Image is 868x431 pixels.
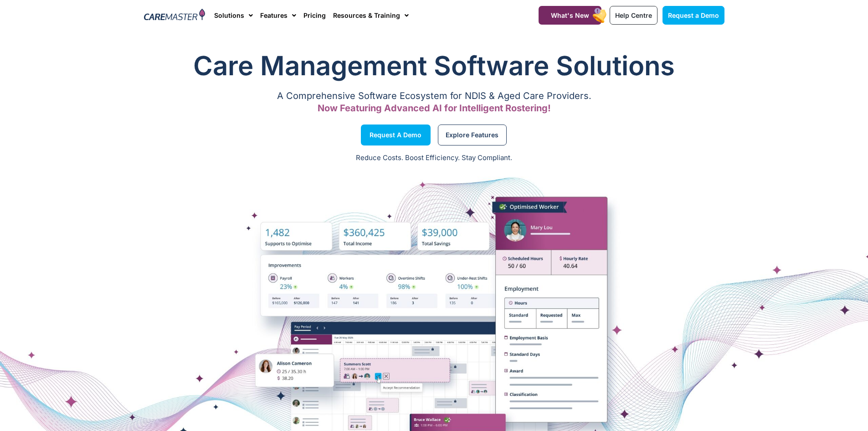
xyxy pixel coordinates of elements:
a: Request a Demo [663,6,724,25]
span: Explore Features [446,133,498,137]
p: Reduce Costs. Boost Efficiency. Stay Compliant. [5,153,863,163]
span: Help Centre [615,11,652,19]
a: Help Centre [610,6,657,25]
img: CareMaster Logo [144,9,205,22]
span: Request a Demo [370,133,421,137]
a: What's New [539,6,601,25]
p: A Comprehensive Software Ecosystem for NDIS & Aged Care Providers. [144,93,724,99]
a: Request a Demo [361,125,431,145]
h1: Care Management Software Solutions [144,47,724,84]
span: What's New [551,11,589,19]
span: Request a Demo [668,11,719,19]
span: Now Featuring Advanced AI for Intelligent Rostering! [318,103,551,114]
a: Explore Features [438,125,507,145]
